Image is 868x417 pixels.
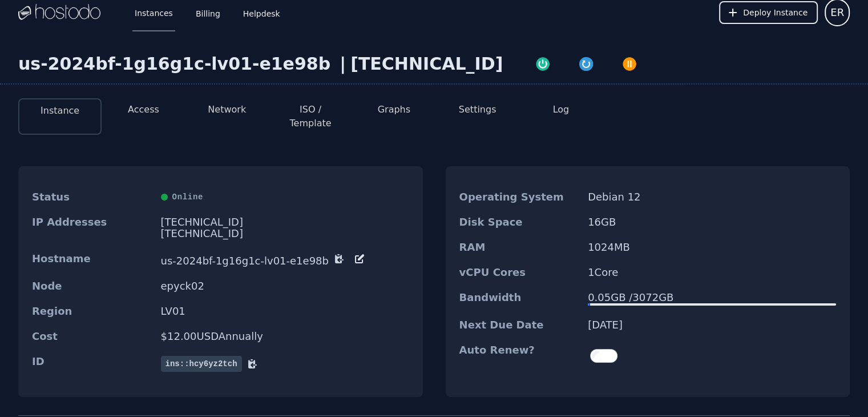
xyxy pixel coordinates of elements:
img: Restart [578,56,594,72]
dt: Next Due Date [459,319,579,331]
div: [TECHNICAL_ID] [161,216,409,228]
dd: epyck02 [161,280,409,292]
dt: Bandwidth [459,292,579,306]
button: Power On [521,54,564,72]
button: ISO / Template [278,103,343,130]
dd: Debian 12 [588,191,836,203]
span: Deploy Instance [743,7,808,18]
img: Power Off [621,56,637,72]
button: Network [208,103,246,117]
img: Power On [535,56,551,72]
dd: [DATE] [588,319,836,331]
dd: LV01 [161,306,409,317]
img: Logo [18,4,100,21]
button: Log [553,103,570,117]
dd: 16 GB [588,216,836,228]
dt: Operating System [459,191,579,203]
dt: RAM [459,242,579,253]
dt: Auto Renew? [459,344,579,367]
button: Deploy Instance [719,1,818,24]
dd: $ 12.00 USD Annually [161,331,409,342]
div: [TECHNICAL_ID] [350,54,503,74]
button: Instance [41,104,79,118]
div: Online [161,191,409,203]
div: us-2024bf-1g16g1c-lv01-e1e98b [18,54,335,74]
dt: Hostname [32,253,152,267]
dd: us-2024bf-1g16g1c-lv01-e1e98b [161,253,409,267]
div: [TECHNICAL_ID] [161,228,409,239]
dt: ID [32,356,152,372]
div: 0.05 GB / 3072 GB [588,292,836,303]
dt: Region [32,306,152,317]
button: Access [128,103,159,117]
dt: Status [32,191,152,203]
dt: IP Addresses [32,216,152,239]
dd: 1024 MB [588,242,836,253]
dd: 1 Core [588,267,836,278]
dt: vCPU Cores [459,267,579,278]
button: Graphs [378,103,410,117]
button: Restart [564,54,608,72]
span: ins::hcy6yz2tch [161,356,242,372]
button: Settings [459,103,496,117]
div: | [335,54,350,74]
span: ER [830,5,844,21]
dt: Node [32,280,152,292]
dt: Disk Space [459,216,579,228]
dt: Cost [32,331,152,342]
button: Power Off [608,54,651,72]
